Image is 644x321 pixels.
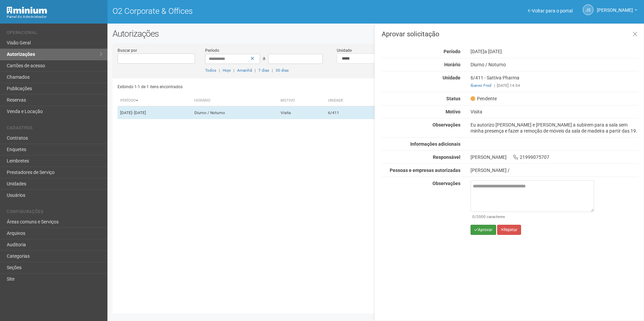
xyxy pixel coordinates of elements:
[472,214,592,220] div: /2000 caracteres
[465,109,644,115] div: Visita
[471,167,639,173] div: [PERSON_NAME] /
[465,154,644,160] div: [PERSON_NAME] 21999075707
[258,68,269,73] a: 7 dias
[276,68,289,73] a: 30 dias
[7,14,102,20] div: Painel do Administrador
[278,95,325,106] th: Motivo
[433,154,460,160] strong: Responsável
[223,68,231,73] a: Hoje
[219,68,220,73] span: |
[382,31,639,37] h3: Aprovar solicitação
[444,49,460,54] strong: Período
[7,30,102,37] li: Operacional
[118,95,192,106] th: Período
[118,106,192,119] td: [DATE]
[272,68,273,73] span: |
[7,7,47,14] img: Minium
[628,27,642,42] a: Fechar
[278,106,325,119] td: Visita
[233,68,234,73] span: |
[432,122,460,128] strong: Observações
[205,68,216,73] a: Todos
[432,181,460,186] strong: Observações
[132,110,146,115] span: - [DATE]
[472,214,475,219] span: 0
[484,49,502,54] span: a [DATE]
[471,83,491,88] a: Ibanez Fred
[325,106,375,119] td: 6/411
[465,62,644,68] div: Diurno / Noturno
[192,106,278,119] td: Diurno / Noturno
[325,95,375,106] th: Unidade
[497,225,521,235] button: Rejeitar
[118,82,374,92] div: Exibindo 1-1 de 1 itens encontrados
[112,7,371,15] h1: O2 Corporate & Offices
[471,82,639,88] div: [DATE] 14:54
[597,1,633,13] span: Jeferson Souza
[337,47,352,53] label: Unidade
[390,168,460,173] strong: Pessoas e empresas autorizadas
[465,48,644,55] div: [DATE]
[444,62,460,67] strong: Horário
[255,68,256,73] span: |
[112,29,639,39] h2: Autorizações
[471,96,497,102] span: Pendente
[465,75,644,88] div: 6/411 - Sattiva Pharma
[192,95,278,106] th: Horário
[528,8,573,13] a: Voltar para o portal
[446,109,460,114] strong: Motivo
[7,126,102,133] li: Cadastros
[443,75,460,80] strong: Unidade
[471,225,496,235] button: Aprovar
[118,47,137,53] label: Buscar por
[494,83,495,88] span: |
[446,96,460,101] strong: Status
[237,68,252,73] a: Amanhã
[205,47,219,53] label: Período
[583,4,593,15] a: JS
[7,209,102,216] li: Configurações
[597,8,637,14] a: [PERSON_NAME]
[465,122,644,134] div: Eu autorizo [PERSON_NAME] e [PERSON_NAME] a subirem para a sala sem minha presença e fazer a remo...
[410,141,460,147] strong: Informações adicionais
[263,56,265,61] span: a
